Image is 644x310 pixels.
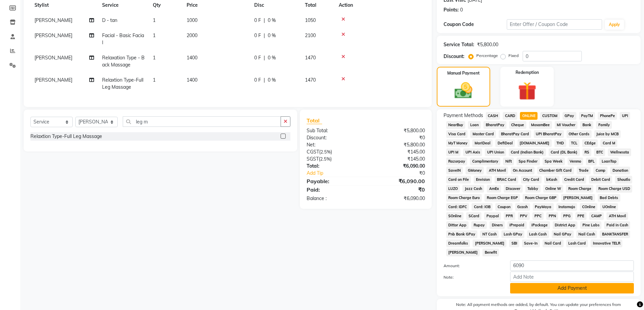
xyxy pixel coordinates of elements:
div: Discount: [444,53,464,60]
img: _gift.svg [512,80,542,103]
span: Payment Methods [444,112,483,119]
span: Debit Card [589,176,612,184]
span: Pine Labs [580,221,601,229]
span: Total [307,117,322,124]
span: Family [596,121,612,129]
span: NearBuy [446,121,466,129]
span: TCL [569,139,580,147]
span: BTC [594,148,605,156]
span: 0 % [268,17,276,24]
span: District App [553,221,578,229]
label: Note: [438,274,505,280]
span: [PERSON_NAME] [561,194,595,202]
span: AmEx [487,185,501,193]
div: Sub Total: [302,127,366,134]
span: | [264,32,265,39]
label: Amount: [438,263,505,269]
span: Wellnessta [608,148,631,156]
span: Nail Card [543,239,564,247]
span: DefiDeal [495,139,515,147]
span: City Card [521,176,542,184]
span: Relaxation Type - Back Massage [102,55,145,68]
span: Lash Cash [527,230,549,238]
span: PPC [532,212,544,220]
input: Amount [510,260,634,271]
span: Tabby [525,185,541,193]
span: NT Cash [480,230,499,238]
span: LoanTap [599,158,619,165]
span: BRAC Card [495,176,518,184]
span: 1050 [305,17,316,23]
span: CEdge [582,139,598,147]
input: Enter Offer / Coupon Code [507,19,602,30]
span: Card M [600,139,617,147]
span: Paid in Cash [604,221,630,229]
span: Paypal [484,212,501,220]
span: 1400 [187,55,197,61]
div: Total: [302,163,366,170]
span: Venmo [568,158,583,165]
span: [PERSON_NAME] [34,32,72,38]
span: PhonePe [598,112,617,120]
span: Razorpay [446,158,468,165]
span: MariDeal [472,139,493,147]
span: Room Charge EGP [484,194,520,202]
span: 1400 [187,77,197,83]
span: PPR [504,212,515,220]
span: Juice by MCB [594,130,621,138]
span: iPrepaid [507,221,527,229]
span: Dreamfolks [446,239,470,247]
span: [PERSON_NAME] [446,249,480,256]
span: Coupon [495,203,512,211]
label: Redemption [516,69,539,76]
span: [PERSON_NAME] [34,55,72,61]
span: UOnline [600,203,618,211]
span: Visa Card [446,130,468,138]
span: 1470 [305,77,316,83]
span: Instamojo [556,203,577,211]
span: 2.5% [320,149,331,154]
span: Bad Debts [598,194,620,202]
span: SGST [307,156,319,162]
span: Room Charge GBP [523,194,558,202]
div: Points: [444,6,459,13]
div: ₹5,800.00 [366,127,430,134]
span: SBI [509,239,519,247]
span: PPG [561,212,573,220]
span: Envision [474,176,492,184]
div: ₹5,800.00 [477,41,498,48]
div: ₹0 [377,170,430,177]
div: Paid: [302,186,366,194]
span: Spa Finder [517,158,540,165]
div: ₹6,090.00 [366,163,430,170]
span: CAMP [589,212,604,220]
span: Chamber Gift Card [537,167,574,174]
label: Manual Payment [447,70,480,76]
span: Nail GPay [552,230,574,238]
span: THD [554,139,566,147]
span: SCard [466,212,481,220]
span: UPI Union [485,148,506,156]
span: Discover [504,185,523,193]
span: 0 F [254,32,261,39]
span: | [264,77,265,84]
span: CGST [307,149,319,155]
span: 1 [153,77,156,83]
span: Other Cards [567,130,592,138]
span: Save-In [522,239,540,247]
span: Credit Card [562,176,587,184]
span: | [264,17,265,24]
div: ₹145.00 [366,156,430,163]
span: Donation [610,167,630,174]
div: ₹6,090.00 [366,195,430,202]
span: [DOMAIN_NAME] [518,139,552,147]
div: ₹6,090.00 [366,177,430,185]
span: Card (Indian Bank) [509,148,546,156]
span: GMoney [466,167,484,174]
button: Apply [605,20,624,30]
div: ₹5,800.00 [366,141,430,148]
div: ₹0 [366,134,430,141]
span: Card (DL Bank) [549,148,580,156]
span: Spa Week [543,158,565,165]
span: Card: IOB [472,203,493,211]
